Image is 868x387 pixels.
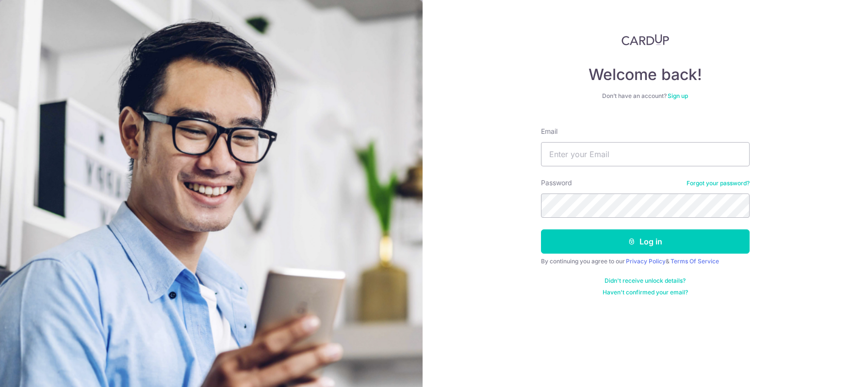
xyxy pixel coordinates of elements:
a: Terms Of Service [671,258,719,265]
img: CardUp Logo [622,34,669,46]
a: Forgot your password? [687,179,750,187]
label: Password [541,178,572,188]
div: By continuing you agree to our & [541,258,750,265]
div: Don’t have an account? [541,92,750,100]
a: Haven't confirmed your email? [603,289,688,296]
a: Didn't receive unlock details? [605,277,686,285]
label: Email [541,127,557,136]
button: Log in [541,229,750,254]
a: Privacy Policy [626,258,666,265]
a: Sign up [668,92,688,99]
h4: Welcome back! [541,65,750,84]
input: Enter your Email [541,142,750,166]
